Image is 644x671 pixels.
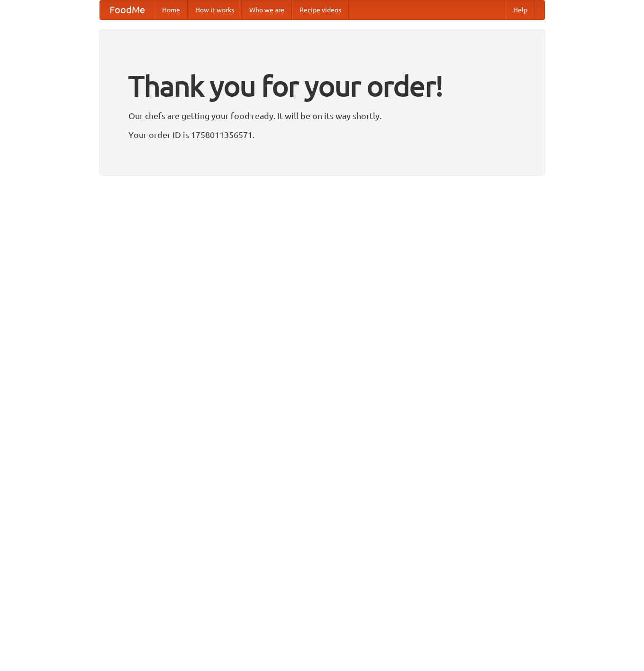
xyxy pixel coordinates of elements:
p: Our chefs are getting your food ready. It will be on its way shortly. [128,109,516,123]
a: How it works [188,0,242,19]
a: FoodMe [100,0,154,19]
a: Who we are [242,0,292,19]
a: Recipe videos [292,0,349,19]
h1: Thank you for your order! [128,63,516,109]
a: Help [506,0,535,19]
p: Your order ID is 1758011356571. [128,128,516,142]
a: Home [154,0,188,19]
